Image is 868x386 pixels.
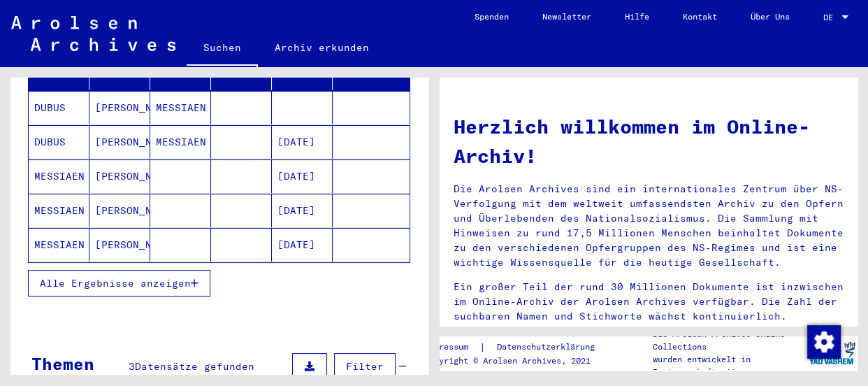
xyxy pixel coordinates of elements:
div: Themen [31,351,94,376]
span: Datensätze gefunden [135,360,254,373]
button: Filter [334,353,396,380]
mat-cell: [PERSON_NAME] [89,91,150,124]
mat-cell: MESSIAEN [150,125,211,159]
mat-cell: [PERSON_NAME] [89,194,150,227]
mat-cell: [PERSON_NAME] [89,159,150,193]
p: Copyright © Arolsen Archives, 2021 [424,355,612,367]
a: Suchen [187,31,258,67]
p: wurden entwickelt in Partnerschaft mit [653,353,806,378]
div: | [424,340,612,355]
p: Ein großer Teil der rund 30 Millionen Dokumente ist inzwischen im Online-Archiv der Arolsen Archi... [454,280,844,324]
span: DE [823,13,839,22]
a: Impressum [424,340,479,355]
mat-cell: [PERSON_NAME] [89,125,150,159]
mat-cell: [DATE] [272,125,333,159]
mat-cell: [DATE] [272,159,333,193]
span: Filter [346,360,384,373]
button: Alle Ergebnisse anzeigen [28,270,210,296]
mat-cell: MESSIAEN [29,194,89,227]
a: Datenschutzerklärung [486,340,612,355]
a: Archiv erkunden [258,31,386,64]
mat-cell: [DATE] [272,194,333,227]
mat-cell: DUBUS [29,125,89,159]
img: Arolsen_neg.svg [11,16,175,51]
mat-cell: [PERSON_NAME] [89,228,150,262]
p: Die Arolsen Archives Online-Collections [653,328,806,353]
mat-cell: MESSIAEN [29,228,89,262]
mat-cell: MESSIAEN [150,91,211,124]
mat-cell: MESSIAEN [29,159,89,193]
img: yv_logo.png [806,336,858,371]
h1: Herzlich willkommen im Online-Archiv! [454,112,844,171]
img: Zustimmung ändern [807,325,841,359]
div: Zustimmung ändern [806,324,840,358]
mat-cell: [DATE] [272,228,333,262]
p: Die Arolsen Archives sind ein internationales Zentrum über NS-Verfolgung mit dem weltweit umfasse... [454,182,844,270]
span: Alle Ergebnisse anzeigen [40,277,191,289]
span: 3 [129,360,135,373]
mat-cell: DUBUS [29,91,89,124]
